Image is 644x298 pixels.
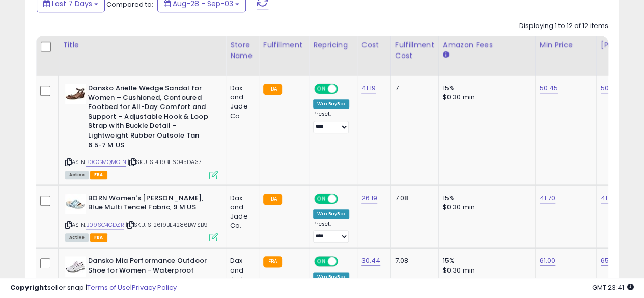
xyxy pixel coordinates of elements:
[395,84,431,93] div: 7
[315,194,328,203] span: ON
[90,233,107,242] span: FBA
[65,194,86,214] img: 41um1DkUb3L._SL40_.jpg
[263,194,282,205] small: FBA
[395,40,434,61] div: Fulfillment Cost
[10,283,177,293] div: seller snap | |
[263,84,282,95] small: FBA
[87,283,130,292] a: Terms of Use
[313,221,349,243] div: Preset:
[230,40,255,61] div: Store Name
[65,171,89,179] span: All listings currently available for purchase on Amazon
[315,85,328,93] span: ON
[540,83,558,93] a: 50.45
[230,256,251,293] div: Dax and Jade Co.
[519,21,608,31] div: Displaying 1 to 12 of 12 items
[601,193,617,203] a: 41.75
[601,83,620,93] a: 50.54
[592,283,634,292] span: 2025-09-11 23:41 GMT
[361,40,386,50] div: Cost
[132,283,177,292] a: Privacy Policy
[88,194,212,215] b: BORN Women's [PERSON_NAME], Blue Multi Tencel Fabric, 9 M US
[337,194,353,203] span: OFF
[443,40,531,50] div: Amazon Fees
[230,84,251,121] div: Dax and Jade Co.
[65,233,89,242] span: All listings currently available for purchase on Amazon
[443,93,527,102] div: $0.30 min
[230,194,251,231] div: Dax and Jade Co.
[361,83,376,93] a: 41.19
[540,193,556,203] a: 41.70
[313,99,349,109] div: Win BuyBox
[337,257,353,266] span: OFF
[443,266,527,275] div: $0.30 min
[63,40,221,50] div: Title
[540,256,556,266] a: 61.00
[443,194,527,203] div: 15%
[313,209,349,219] div: Win BuyBox
[263,256,282,267] small: FBA
[313,40,353,50] div: Repricing
[443,50,449,60] small: Amazon Fees.
[65,84,86,104] img: 31RV7T4PLZL._SL40_.jpg
[443,203,527,212] div: $0.30 min
[65,84,218,178] div: ASIN:
[540,40,592,50] div: Min Price
[88,84,212,152] b: Dansko Arielle Wedge Sandal for Women – Cushioned, Contoured Footbed for All-Day Comfort and Supp...
[395,256,431,265] div: 7.08
[90,171,107,179] span: FBA
[86,158,126,167] a: B0CGMQMC1N
[601,256,619,266] a: 65.80
[315,257,328,266] span: ON
[65,256,86,277] img: 31CQ8v41ahL._SL40_.jpg
[443,256,527,265] div: 15%
[126,221,208,229] span: | SKU: SI2619BE4286BWSB9
[10,283,47,292] strong: Copyright
[263,40,304,50] div: Fulfillment
[337,85,353,93] span: OFF
[361,256,381,266] a: 30.44
[65,194,218,241] div: ASIN:
[361,193,378,203] a: 26.19
[128,158,202,166] span: | SKU: SI4119BE6045DA37
[443,84,527,93] div: 15%
[86,221,124,229] a: B09SG4CDZR
[313,111,349,133] div: Preset:
[395,194,431,203] div: 7.08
